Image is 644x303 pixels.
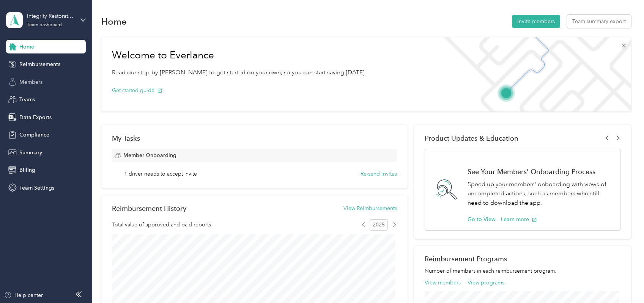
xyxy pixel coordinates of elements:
div: Team dashboard [27,23,62,27]
p: Read our step-by-[PERSON_NAME] to get started on your own, so you can start saving [DATE]. [112,68,366,77]
span: Member Onboarding [123,151,176,159]
span: Data Exports [19,113,52,121]
p: Number of members in each reimbursement program. [425,267,620,275]
span: 2025 [370,219,388,231]
h1: Welcome to Everlance [112,49,366,61]
span: 1 driver needs to accept invite [124,170,197,178]
p: Speed up your members' onboarding with views of uncompleted actions, such as members who still ne... [468,180,612,208]
span: Billing [19,166,35,174]
span: Team Settings [19,184,54,192]
span: Members [19,78,43,86]
span: Total value of approved and paid reports [112,221,211,229]
button: Help center [4,291,43,299]
button: Invite members [512,15,560,28]
div: My Tasks [112,134,397,142]
button: Get started guide [112,86,162,94]
h1: Home [101,17,127,25]
h2: Reimbursement Programs [425,255,620,263]
span: Product Updates & Education [425,134,518,142]
button: Team summary export [567,15,631,28]
span: Summary [19,149,42,157]
div: Integrity Restoration / Design and Remodel [27,12,74,20]
h2: Reimbursement History [112,204,186,212]
button: View programs [468,279,504,287]
span: Teams [19,96,35,104]
button: Go to View [468,215,496,223]
button: Learn more [501,215,537,223]
button: View members [425,279,461,287]
img: Welcome to everlance [436,37,631,111]
iframe: Everlance-gr Chat Button Frame [601,261,644,303]
h1: See Your Members' Onboarding Process [468,168,612,176]
span: Home [19,43,34,51]
span: Reimbursements [19,60,60,68]
button: View Reimbursements [343,204,397,212]
span: Compliance [19,131,49,139]
button: Re-send invites [361,170,397,178]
